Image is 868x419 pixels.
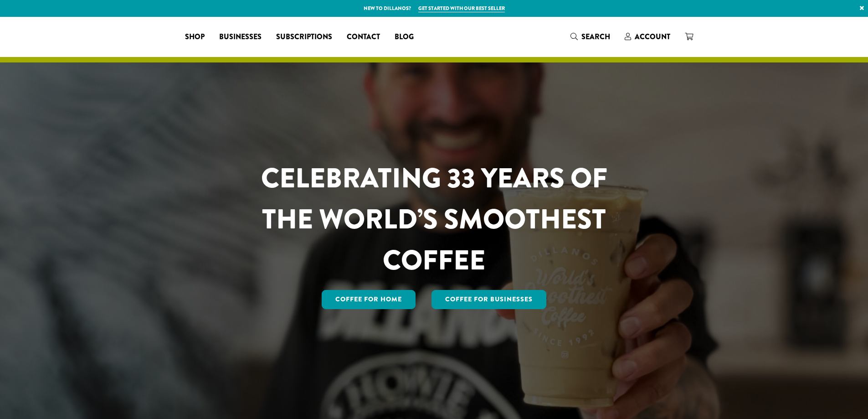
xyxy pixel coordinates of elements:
span: Businesses [219,31,262,43]
a: Coffee For Businesses [431,290,546,309]
a: Shop [178,30,212,44]
span: Shop [185,31,205,43]
a: Search [563,29,617,44]
span: Subscriptions [276,31,332,43]
span: Contact [347,31,380,43]
span: Account [635,31,670,42]
a: Get started with our best seller [418,5,505,12]
span: Search [581,31,610,42]
a: Coffee for Home [322,290,416,309]
span: Blog [395,31,414,43]
h1: CELEBRATING 33 YEARS OF THE WORLD’S SMOOTHEST COFFEE [234,158,634,281]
